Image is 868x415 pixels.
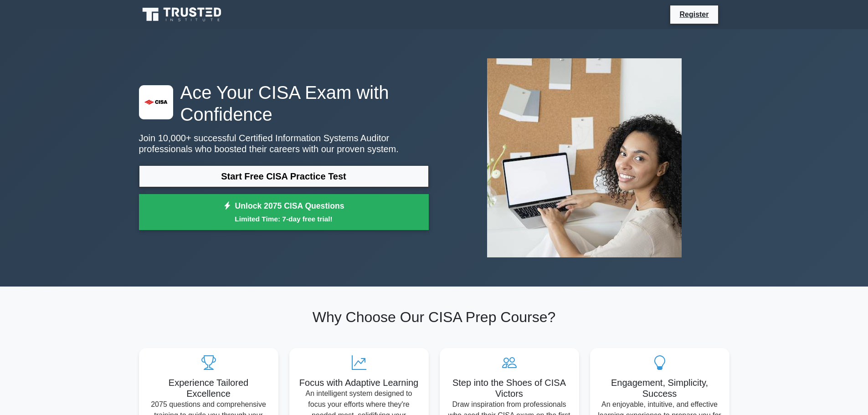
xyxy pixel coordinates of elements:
small: Limited Time: 7-day free trial! [150,214,417,224]
h5: Engagement, Simplicity, Success [597,377,722,399]
a: Start Free CISA Practice Test [139,165,429,187]
h1: Ace Your CISA Exam with Confidence [139,82,429,125]
a: Register [674,9,714,20]
h5: Step into the Shoes of CISA Victors [447,377,572,399]
h5: Experience Tailored Excellence [146,377,271,399]
h2: Why Choose Our CISA Prep Course? [139,308,729,326]
p: Join 10,000+ successful Certified Information Systems Auditor professionals who boosted their car... [139,133,429,154]
a: Unlock 2075 CISA QuestionsLimited Time: 7-day free trial! [139,194,429,231]
h5: Focus with Adaptive Learning [297,377,421,388]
